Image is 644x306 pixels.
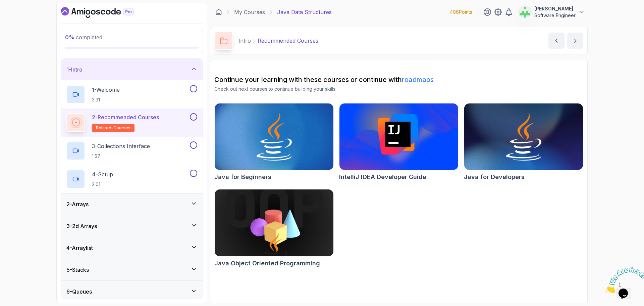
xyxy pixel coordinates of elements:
[450,9,472,15] p: 406 Points
[214,189,334,268] a: Java Object Oriented Programming cardJava Object Oriented Programming
[534,12,576,19] p: Software Engineer
[234,8,265,16] a: My Courses
[61,259,203,280] button: 5-Stacks
[92,170,113,178] p: 4 - Setup
[215,9,222,15] a: Dashboard
[65,34,74,41] span: 0 %
[92,113,159,121] p: 2 - Recommended Courses
[66,113,197,132] button: 2-Recommended Coursesrelated-courses
[277,8,332,16] p: Java Data Structures
[61,193,203,215] button: 2-Arrays
[518,5,585,19] button: user profile image[PERSON_NAME]Software Engineer
[548,33,565,49] button: previous content
[258,37,318,45] p: Recommended Courses
[215,103,333,170] img: Java for Beginners card
[238,37,251,45] p: Intro
[3,3,5,8] span: 1
[92,96,120,103] p: 3:31
[464,172,525,182] h2: Java for Developers
[61,215,203,237] button: 3-2d Arrays
[66,288,92,296] h3: 6 - Queues
[92,86,120,94] p: 1 - Welcome
[65,34,102,41] span: completed
[66,244,93,252] h3: 4 - Arraylist
[92,181,113,188] p: 2:01
[61,59,203,80] button: 1-Intro
[602,264,644,296] iframe: To enrich screen reader interactions, please activate Accessibility in Grammarly extension settings
[92,153,150,160] p: 1:57
[66,170,197,188] button: 4-Setup2:01
[567,33,583,49] button: next content
[66,222,97,230] h3: 3 - 2d Arrays
[519,6,531,18] img: user profile image
[214,75,583,84] h2: Continue your learning with these courses or continue with
[214,172,271,182] h2: Java for Beginners
[96,125,130,131] span: related-courses
[66,266,89,274] h3: 5 - Stacks
[339,103,458,170] img: IntelliJ IDEA Developer Guide card
[339,103,459,182] a: IntelliJ IDEA Developer Guide cardIntelliJ IDEA Developer Guide
[402,76,434,84] a: roadmaps
[214,259,320,268] h2: Java Object Oriented Programming
[464,103,583,170] img: Java for Developers card
[214,86,583,92] p: Check out next courses to continue building your skills.
[339,172,426,182] h2: IntelliJ IDEA Developer Guide
[464,103,583,182] a: Java for Developers cardJava for Developers
[66,65,83,74] h3: 1 - Intro
[66,85,197,104] button: 1-Welcome3:31
[66,200,89,208] h3: 2 - Arrays
[61,281,203,302] button: 6-Queues
[3,3,44,29] img: Chat attention grabber
[66,141,197,160] button: 3-Collections Interface1:57
[534,5,576,12] p: [PERSON_NAME]
[92,142,150,150] p: 3 - Collections Interface
[215,189,333,256] img: Java Object Oriented Programming card
[61,7,149,18] a: Dashboard
[61,237,203,259] button: 4-Arraylist
[214,103,334,182] a: Java for Beginners cardJava for Beginners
